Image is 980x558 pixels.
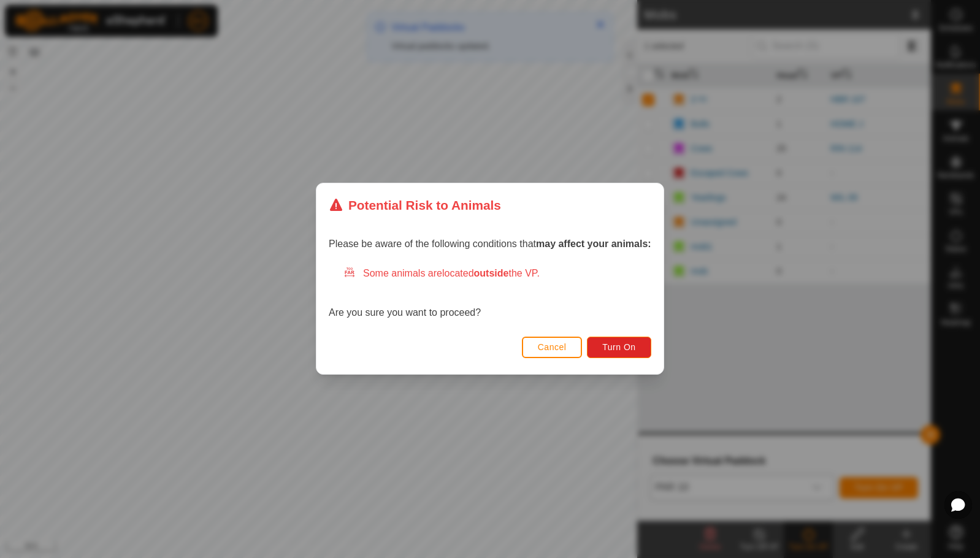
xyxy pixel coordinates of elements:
button: Turn On [588,337,651,358]
div: Are you sure you want to proceed? [329,267,651,321]
span: Please be aware of the following conditions that [329,239,651,250]
span: Cancel [538,343,567,353]
strong: outside [474,269,509,279]
span: located the VP. [442,269,540,279]
span: Turn On [603,343,636,353]
button: Cancel [522,337,583,358]
div: Potential Risk to Animals [329,196,501,215]
div: Some animals are [343,267,651,281]
strong: may affect your animals: [536,239,651,250]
